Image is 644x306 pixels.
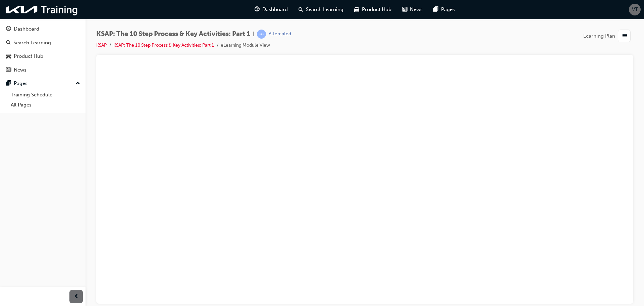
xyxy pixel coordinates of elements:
img: kia-training [3,3,80,16]
span: search-icon [299,5,303,14]
span: pages-icon [6,81,11,87]
a: News [3,64,83,76]
li: eLearning Module View [221,42,270,49]
div: Search Learning [13,39,51,47]
a: search-iconSearch Learning [293,3,349,16]
a: KSAP: The 10 Step Process & Key Activities: Part 1 [113,42,214,48]
div: News [14,66,26,74]
button: DashboardSearch LearningProduct HubNews [3,21,83,77]
a: All Pages [8,100,83,110]
span: Dashboard [262,6,288,13]
span: Search Learning [306,6,343,13]
span: car-icon [6,53,11,59]
span: Product Hub [362,6,391,13]
span: up-icon [75,79,80,88]
span: Pages [441,6,455,13]
button: VT [629,4,641,15]
span: guage-icon [6,26,11,32]
span: prev-icon [74,293,79,301]
a: pages-iconPages [428,3,460,16]
a: Product Hub [3,50,83,62]
span: guage-icon [255,5,260,14]
span: search-icon [6,40,11,46]
div: Attempted [269,31,291,37]
span: Learning Plan [583,32,615,40]
button: Learning Plan [583,30,633,42]
span: KSAP: The 10 Step Process & Key Activities: Part 1 [96,30,250,38]
div: Pages [14,80,28,87]
span: learningRecordVerb_ATTEMPT-icon [257,30,266,39]
span: pages-icon [433,5,438,14]
div: Dashboard [14,25,39,33]
a: Search Learning [3,37,83,49]
button: Pages [3,77,83,90]
span: news-icon [402,5,407,14]
span: list-icon [622,32,627,40]
span: VT [632,6,638,13]
a: news-iconNews [397,3,428,16]
a: car-iconProduct Hub [349,3,397,16]
a: KSAP [96,42,107,48]
a: Training Schedule [8,90,83,100]
span: car-icon [354,5,359,14]
span: news-icon [6,67,11,73]
span: | [253,30,254,38]
div: Product Hub [14,52,43,60]
span: News [410,6,423,13]
a: guage-iconDashboard [249,3,293,16]
a: Dashboard [3,23,83,35]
